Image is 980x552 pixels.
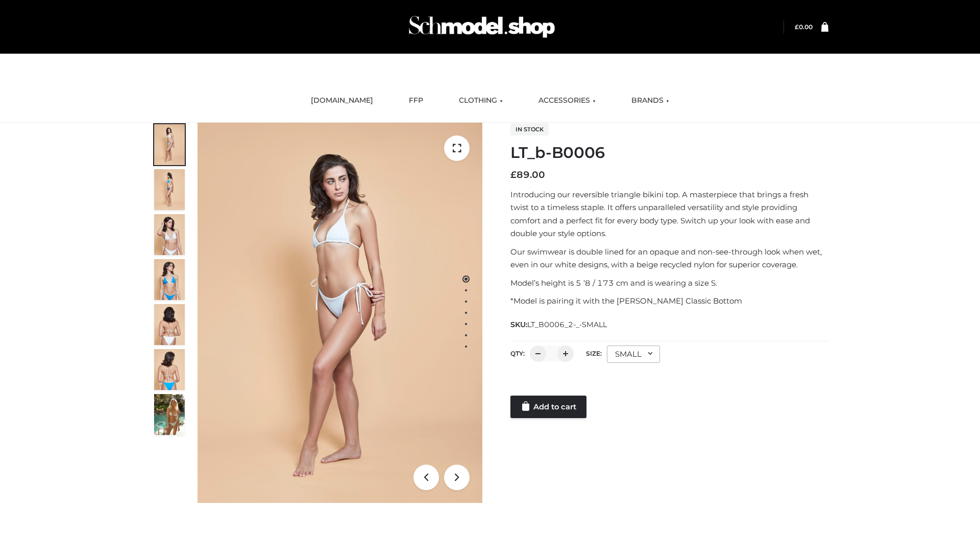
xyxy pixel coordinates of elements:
[510,144,828,162] h1: LT_b-B0006
[510,169,517,180] span: £
[154,124,185,165] img: ArielClassicBikiniTop_CloudNine_AzureSky_OW114ECO_1-scaled.jpg
[510,123,549,135] span: In stock
[624,89,677,112] a: BRANDS
[795,23,799,31] span: £
[510,318,608,331] span: SKU:
[451,89,510,112] a: CLOTHING
[510,245,828,271] p: Our swimwear is double lined for an opaque and non-see-through look when wet, even in our white d...
[154,304,185,345] img: ArielClassicBikiniTop_CloudNine_AzureSky_OW114ECO_7-scaled.jpg
[586,350,602,357] label: Size:
[607,346,660,363] div: SMALL
[154,169,185,210] img: ArielClassicBikiniTop_CloudNine_AzureSky_OW114ECO_2-scaled.jpg
[510,169,545,180] bdi: 89.00
[531,89,603,112] a: ACCESSORIES
[198,123,482,503] img: ArielClassicBikiniTop_CloudNine_AzureSky_OW114ECO_1
[154,349,185,390] img: ArielClassicBikiniTop_CloudNine_AzureSky_OW114ECO_8-scaled.jpg
[154,259,185,300] img: ArielClassicBikiniTop_CloudNine_AzureSky_OW114ECO_4-scaled.jpg
[527,320,607,329] span: LT_B0006_2-_-SMALL
[303,89,381,112] a: [DOMAIN_NAME]
[154,214,185,255] img: ArielClassicBikiniTop_CloudNine_AzureSky_OW114ECO_3-scaled.jpg
[510,350,525,357] label: QTY:
[795,23,813,31] bdi: 0.00
[510,396,586,418] a: Add to cart
[510,188,828,240] p: Introducing our reversible triangle bikini top. A masterpiece that brings a fresh twist to a time...
[510,294,828,308] p: *Model is pairing it with the [PERSON_NAME] Classic Bottom
[510,277,828,290] p: Model’s height is 5 ‘8 / 173 cm and is wearing a size S.
[154,394,185,435] img: Arieltop_CloudNine_AzureSky2.jpg
[795,23,813,31] a: £0.00
[401,89,431,112] a: FFP
[405,7,558,47] img: Schmodel Admin 964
